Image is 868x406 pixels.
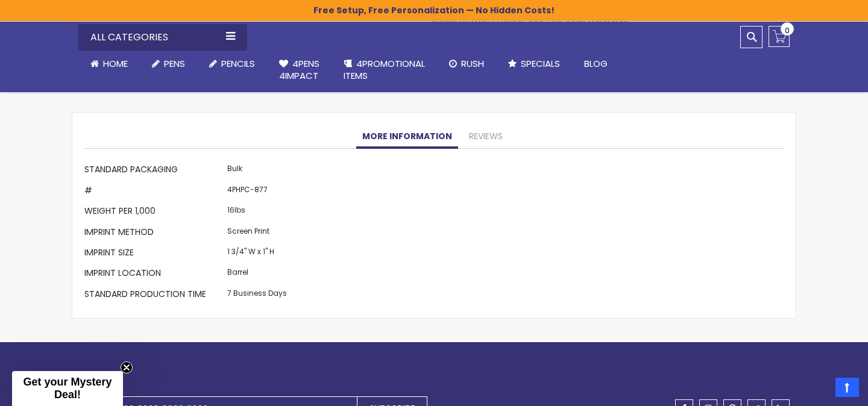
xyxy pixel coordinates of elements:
[140,51,197,77] a: Pens
[437,51,496,77] a: Rush
[224,264,290,285] td: Barrel
[197,51,267,77] a: Pencils
[84,243,224,264] th: Imprint Size
[224,243,290,264] td: 1 3/4" W x 1" H
[12,371,123,406] div: Get your Mystery Deal!Close teaser
[356,125,458,149] a: More Information
[84,161,224,181] th: Standard Packaging
[84,181,224,202] th: #
[78,51,140,77] a: Home
[224,202,290,223] td: 16lbs
[121,361,133,373] button: Close teaser
[769,373,868,406] iframe: Google Customer Reviews
[78,24,247,51] div: All Categories
[224,285,290,305] td: 7 Business Days
[572,51,620,77] a: Blog
[84,202,224,223] th: Weight per 1,000
[463,125,509,149] a: Reviews
[23,376,112,401] span: Get your Mystery Deal!
[103,57,128,70] span: Home
[279,57,319,82] span: 4Pens 4impact
[84,285,224,305] th: Standard Production Time
[785,25,790,36] span: 0
[332,51,437,90] a: 4PROMOTIONALITEMS
[496,51,572,77] a: Specials
[164,57,185,70] span: Pens
[584,57,608,70] span: Blog
[224,223,290,243] td: Screen Print
[521,57,560,70] span: Specials
[84,264,224,285] th: Imprint Location
[224,181,290,202] td: 4PHPC-877
[221,57,255,70] span: Pencils
[461,57,484,70] span: Rush
[769,26,790,47] a: 0
[84,223,224,243] th: Imprint Method
[224,161,290,181] td: Bulk
[344,57,425,82] span: 4PROMOTIONAL ITEMS
[267,51,332,90] a: 4Pens4impact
